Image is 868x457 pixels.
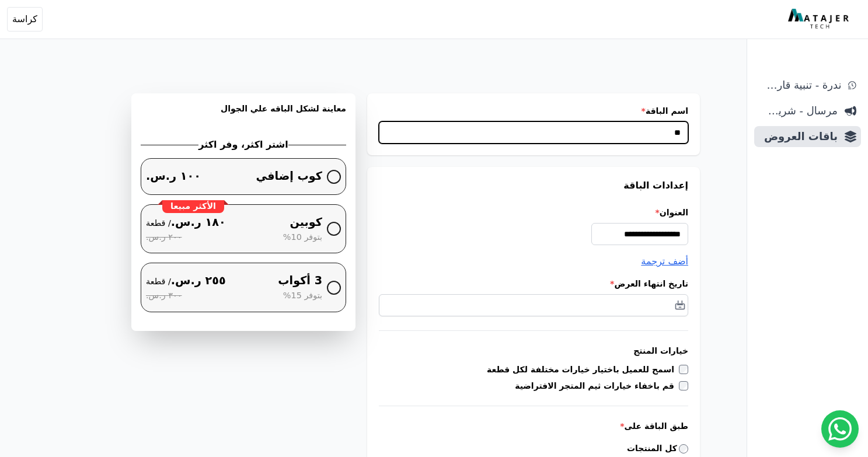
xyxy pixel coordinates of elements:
label: قم باخفاء خيارات ثيم المتجر الافتراضية [515,380,679,392]
span: ٢٠٠ ر.س. [146,231,182,244]
span: باقات العروض [759,128,838,145]
h3: إعدادات الباقة [379,179,688,193]
label: العنوان [379,207,688,218]
input: كل المنتجات [679,444,688,453]
span: كوب إضافي [256,168,322,185]
button: كراسة [7,7,43,32]
label: اسمح للعميل باختيار خيارات مختلفة لكل قطعة [487,364,679,375]
span: ندرة - تنبية قارب علي النفاذ [759,77,841,93]
span: 3 أكواب [278,273,322,289]
span: كوبين [290,214,323,231]
bdi: / قطعة [146,277,171,286]
label: كل المنتجات [627,442,688,455]
span: كراسة [12,12,37,26]
button: أضف ترجمة [641,254,688,268]
h2: اشتر اكثر، وفر اكثر [198,138,288,152]
span: مرسال - شريط دعاية [759,103,838,119]
label: اسم الباقة [379,105,688,117]
div: الأكثر مبيعا [162,200,224,213]
h3: معاينة لشكل الباقه علي الجوال [141,103,346,128]
bdi: / قطعة [146,218,171,228]
span: أضف ترجمة [641,256,688,267]
span: ١٠٠ ر.س. [146,168,201,185]
img: MatajerTech Logo [788,9,852,30]
label: تاريخ انتهاء العرض [379,278,688,289]
span: ١٨٠ ر.س. [146,214,226,231]
span: بتوفر 15% [283,289,322,302]
label: طبق الباقة على [379,420,688,432]
span: بتوفر 10% [283,231,322,244]
span: ٣٠٠ ر.س. [146,289,182,302]
h3: خيارات المنتج [379,345,688,357]
span: ٢٥٥ ر.س. [146,273,226,289]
